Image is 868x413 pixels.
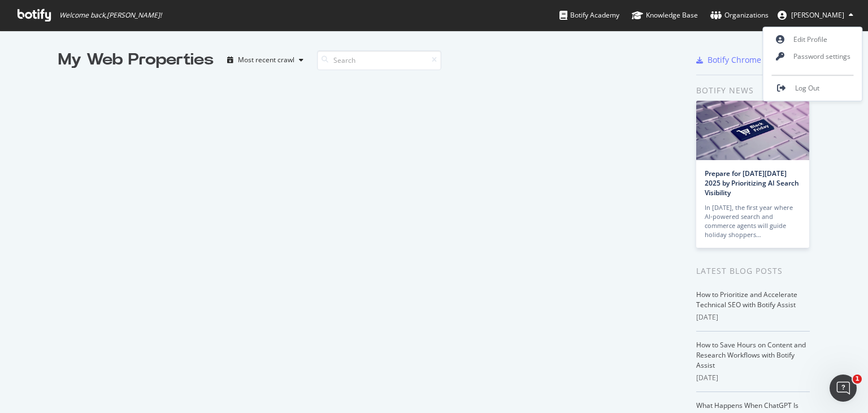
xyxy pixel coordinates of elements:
div: Latest Blog Posts [696,265,810,277]
span: Saillant Raphael [791,10,844,20]
a: Edit Profile [763,31,862,48]
button: Most recent crawl [223,51,308,69]
div: Organizations [710,10,769,21]
div: In [DATE], the first year where AI-powered search and commerce agents will guide holiday shoppers… [705,203,801,239]
span: Welcome back, [PERSON_NAME] ! [59,11,162,20]
span: 1 [853,375,862,384]
div: Botify Chrome Plugin [708,54,787,66]
span: Log Out [795,84,819,93]
div: Most recent crawl [238,57,294,63]
div: [DATE] [696,312,810,322]
a: Log Out [763,80,862,97]
button: [PERSON_NAME] [769,6,862,24]
div: Botify Academy [559,10,619,21]
a: Botify Chrome Plugin [696,54,787,66]
div: Knowledge Base [632,10,698,21]
a: Password settings [763,48,862,65]
img: Prepare for Black Friday 2025 by Prioritizing AI Search Visibility [696,101,809,160]
a: How to Prioritize and Accelerate Technical SEO with Botify Assist [696,290,797,309]
a: How to Save Hours on Content and Research Workflows with Botify Assist [696,340,806,370]
div: Botify news [696,84,810,97]
div: My Web Properties [58,49,214,71]
iframe: Intercom live chat [830,375,857,402]
a: Prepare for [DATE][DATE] 2025 by Prioritizing AI Search Visibility [705,169,799,197]
div: [DATE] [696,373,810,383]
input: Search [317,50,441,70]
